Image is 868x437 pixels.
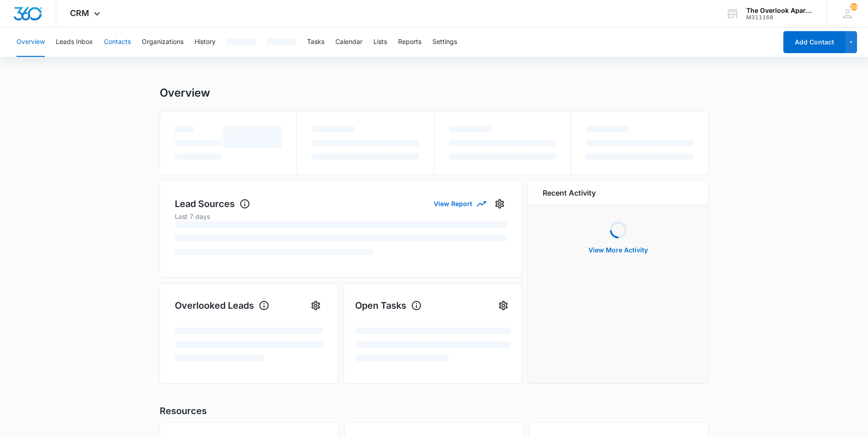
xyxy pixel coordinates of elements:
button: Settings [432,27,457,57]
button: Tasks [307,27,324,57]
h2: Resources [160,404,709,418]
p: Last 7 days [175,212,507,221]
button: View Report [434,196,485,212]
button: Organizations [142,27,183,57]
h1: Open Tasks [355,299,422,312]
button: Leads Inbox [56,27,93,57]
button: Reports [398,27,421,57]
button: Settings [492,197,507,211]
button: Settings [496,298,511,313]
button: Add Contact [783,31,845,53]
button: Settings [308,298,323,313]
div: account name [746,7,813,14]
span: 20 [850,3,857,11]
h1: Overview [160,86,210,100]
button: View More Activity [579,239,657,261]
button: Contacts [104,27,131,57]
button: Overview [16,27,45,57]
button: History [194,27,216,57]
div: account id [746,14,813,21]
h1: Overlooked Leads [175,299,270,312]
button: Calendar [335,27,362,57]
h6: Recent Activity [543,187,596,198]
button: Lists [373,27,387,57]
span: CRM [70,8,89,18]
h1: Lead Sources [175,197,250,211]
div: notifications count [850,3,857,11]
